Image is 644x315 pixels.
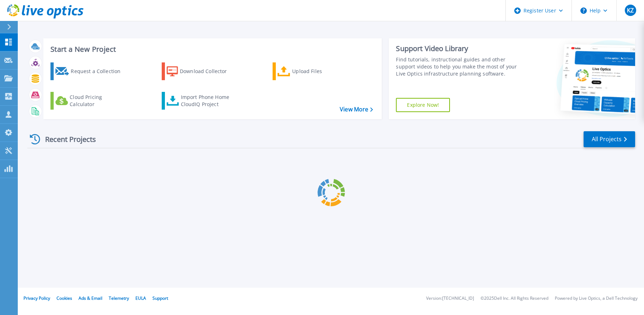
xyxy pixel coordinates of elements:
[292,64,349,78] div: Upload Files
[135,295,146,301] a: EULA
[273,62,352,80] a: Upload Files
[71,64,128,78] div: Request a Collection
[109,295,129,301] a: Telemetry
[27,131,106,148] div: Recent Projects
[396,44,521,53] div: Support Video Library
[181,94,236,108] div: Import Phone Home CloudIQ Project
[70,94,127,108] div: Cloud Pricing Calculator
[50,92,130,110] a: Cloud Pricing Calculator
[152,295,168,301] a: Support
[57,295,72,301] a: Cookies
[162,62,241,80] a: Download Collector
[50,45,373,53] h3: Start a New Project
[555,296,638,301] li: Powered by Live Optics, a Dell Technology
[396,98,450,112] a: Explore Now!
[426,296,474,301] li: Version: [TECHNICAL_ID]
[481,296,548,301] li: © 2025 Dell Inc. All Rights Reserved
[584,131,635,147] a: All Projects
[50,62,130,80] a: Request a Collection
[340,106,373,113] a: View More
[79,295,102,301] a: Ads & Email
[627,7,634,13] span: KZ
[180,64,237,78] div: Download Collector
[23,295,50,301] a: Privacy Policy
[396,56,521,77] div: Find tutorials, instructional guides and other support videos to help you make the most of your L...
